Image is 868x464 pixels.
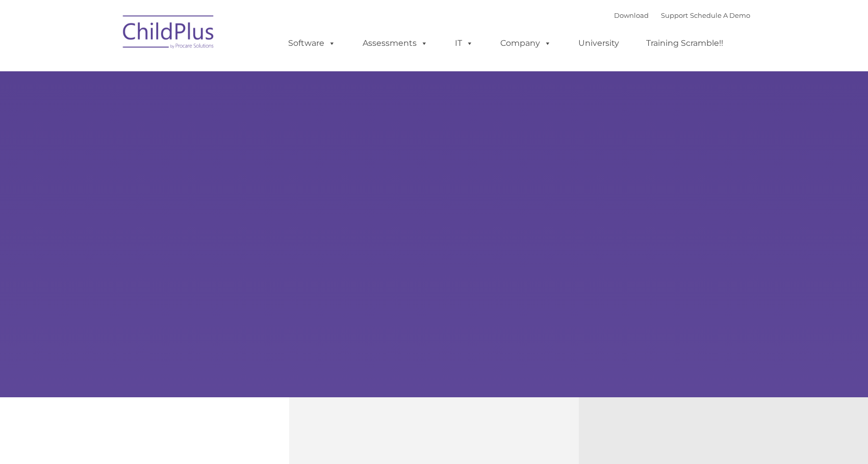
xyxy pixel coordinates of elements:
a: Download [614,11,649,19]
a: IT [445,33,483,53]
a: Assessments [352,33,438,53]
a: Support [661,11,688,19]
a: Software [278,33,346,53]
a: Company [490,33,561,53]
img: ChildPlus by Procare Solutions [118,8,220,59]
a: University [568,33,629,53]
font: | [614,11,750,19]
a: Training Scramble!! [636,33,733,53]
a: Schedule A Demo [690,11,750,19]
